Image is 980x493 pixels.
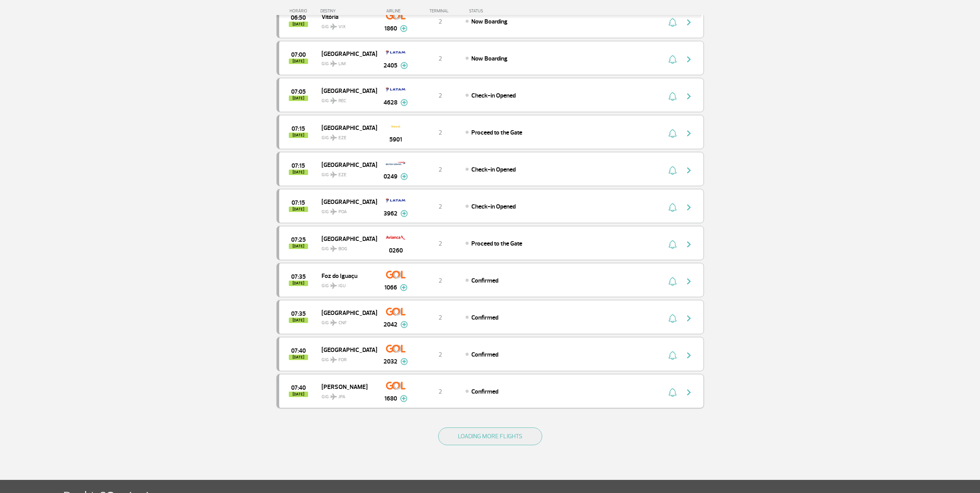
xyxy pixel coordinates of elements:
span: [DATE] [289,170,308,175]
img: destiny_airplane.svg [330,394,337,400]
div: HORÁRIO [279,8,321,13]
img: mais-info-painel-voo.svg [400,358,408,365]
span: 2025-09-30 06:50:00 [291,15,306,20]
span: 3962 [384,209,397,218]
img: seta-direita-painel-voo.svg [684,351,694,360]
span: [DATE] [289,392,308,397]
img: sino-painel-voo.svg [668,92,677,101]
span: [GEOGRAPHIC_DATA] [322,160,371,170]
span: Check-in Opened [471,166,516,173]
span: GIG [322,241,371,252]
span: 2025-09-30 07:40:00 [291,348,306,353]
span: 5901 [389,135,402,144]
img: sino-painel-voo.svg [668,166,677,175]
span: 2 [439,55,442,62]
img: mais-info-painel-voo.svg [400,25,407,32]
span: 2025-09-30 07:15:00 [291,163,305,168]
span: 2025-09-30 07:25:00 [291,237,306,242]
span: LIM [338,61,346,67]
span: 0249 [384,172,397,181]
img: sino-painel-voo.svg [668,203,677,212]
span: GIG [322,93,371,104]
span: [DATE] [289,355,308,360]
img: destiny_airplane.svg [330,135,337,141]
span: [DATE] [289,244,308,249]
span: [PERSON_NAME] [322,382,371,392]
span: 2 [439,314,442,321]
img: sino-painel-voo.svg [668,388,677,397]
span: 2405 [384,61,397,70]
img: sino-painel-voo.svg [668,351,677,360]
span: [DATE] [289,318,308,323]
span: JPA [338,394,345,400]
img: destiny_airplane.svg [330,209,337,215]
img: sino-painel-voo.svg [668,18,677,27]
span: Confirmed [471,314,498,321]
span: Confirmed [471,277,498,284]
span: 2025-09-30 07:35:00 [291,311,306,316]
span: 0260 [389,246,403,255]
span: [GEOGRAPHIC_DATA] [322,308,371,318]
span: EZE [338,135,347,141]
span: 2025-09-30 07:15:00 [291,200,305,205]
span: [DATE] [289,207,308,212]
img: destiny_airplane.svg [330,357,337,363]
div: AIRLINE [377,8,415,13]
span: [GEOGRAPHIC_DATA] [322,234,371,244]
span: Proceed to the Gate [471,240,522,247]
span: POA [338,209,347,215]
span: 2025-09-30 07:35:00 [291,274,306,279]
img: mais-info-painel-voo.svg [400,210,408,217]
span: Confirmed [471,351,498,358]
span: GIG [322,389,371,400]
span: GIG [322,352,371,363]
img: mais-info-painel-voo.svg [400,395,407,402]
span: [DATE] [289,281,308,286]
button: LOADING MORE FLIGHTS [438,427,542,445]
span: [DATE] [289,133,308,138]
span: GIG [322,130,371,141]
img: destiny_airplane.svg [330,283,337,289]
img: destiny_airplane.svg [330,320,337,326]
img: seta-direita-painel-voo.svg [684,314,694,323]
span: [DATE] [289,59,308,64]
div: TERMINAL [415,8,465,13]
span: GIG [322,315,371,326]
img: destiny_airplane.svg [330,61,337,67]
img: seta-direita-painel-voo.svg [684,55,694,64]
span: Foz do Iguaçu [322,271,371,281]
span: 2 [439,277,442,284]
img: seta-direita-painel-voo.svg [684,277,694,286]
span: GIG [322,19,371,30]
span: CNF [338,320,347,326]
img: sino-painel-voo.svg [668,129,677,138]
img: seta-direita-painel-voo.svg [684,388,694,397]
img: seta-direita-painel-voo.svg [684,92,694,101]
img: mais-info-painel-voo.svg [400,284,407,291]
img: mais-info-painel-voo.svg [400,173,408,180]
span: 2 [439,129,442,136]
span: Check-in Opened [471,203,516,210]
span: Now Boarding [471,55,508,62]
span: 2 [439,92,442,99]
img: sino-painel-voo.svg [668,240,677,249]
span: [GEOGRAPHIC_DATA] [322,49,371,59]
img: seta-direita-painel-voo.svg [684,166,694,175]
span: 4628 [384,98,397,107]
span: 2 [439,351,442,358]
span: REC [338,98,346,104]
img: sino-painel-voo.svg [668,55,677,64]
span: 2025-09-30 07:05:00 [291,89,306,94]
span: 1860 [384,24,397,33]
span: 2 [439,18,442,25]
img: mais-info-painel-voo.svg [400,99,408,106]
span: [GEOGRAPHIC_DATA] [322,86,371,96]
img: sino-painel-voo.svg [668,277,677,286]
span: GIG [322,278,371,289]
span: GIG [322,167,371,178]
span: Confirmed [471,388,498,395]
img: seta-direita-painel-voo.svg [684,129,694,138]
span: FOR [338,357,347,363]
span: 2 [439,240,442,247]
img: destiny_airplane.svg [330,98,337,104]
